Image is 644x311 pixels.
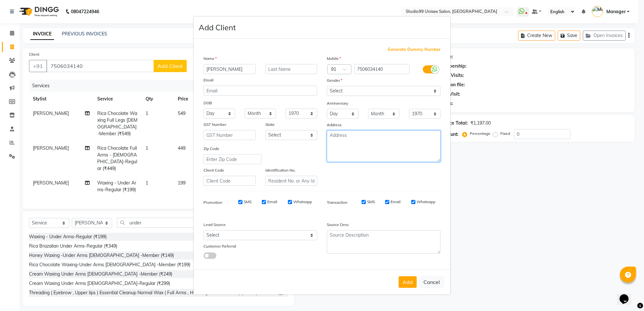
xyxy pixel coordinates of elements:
label: Email [204,77,213,83]
label: Anniversary [327,100,348,106]
label: Gender [327,78,342,83]
input: Last Name [265,64,317,74]
label: GST Number [204,122,226,127]
label: Customer Referral [204,243,236,249]
label: Identification No. [265,167,296,173]
span: Generate Dummy Number [388,46,440,53]
label: Client Code [204,167,224,173]
label: Address [327,122,342,128]
label: SMS [367,199,375,205]
label: SMS [244,199,251,205]
label: Lead Source [204,222,226,228]
iframe: chat widget [617,285,638,305]
input: Email [204,86,317,96]
input: Client Code [204,176,256,186]
label: Promotion [204,200,222,205]
input: Enter Zip Code [204,154,261,164]
h4: Add Client [199,22,236,33]
input: Resident No. or Any Id [265,176,317,186]
label: Source Desc [327,222,349,228]
input: First Name [204,64,256,74]
label: DOB [204,100,212,106]
label: Transaction [327,200,347,205]
label: Zip Code [204,146,219,152]
label: Mobile [327,56,341,61]
label: Whatsapp [293,199,312,205]
input: GST Number [204,130,256,140]
label: Email [267,199,277,205]
input: Mobile [354,64,410,74]
button: Cancel [419,276,444,288]
label: Name [204,56,217,61]
label: State [265,122,275,127]
label: Whatsapp [417,199,435,205]
label: Email [391,199,401,205]
button: Add [399,276,417,288]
